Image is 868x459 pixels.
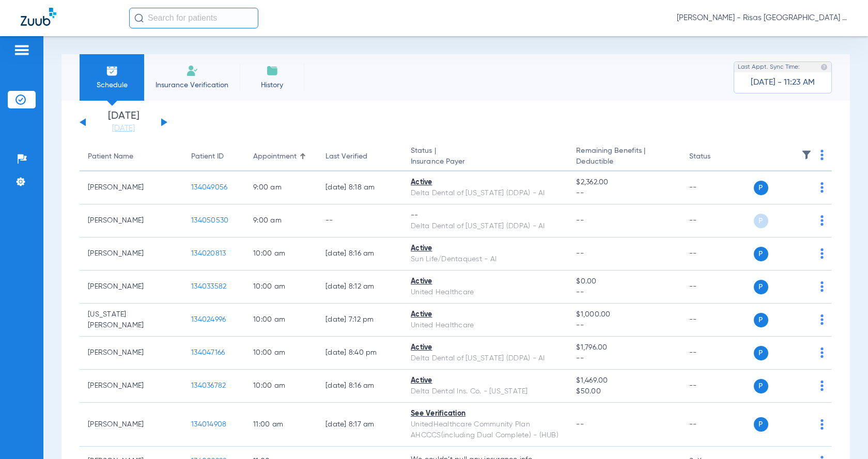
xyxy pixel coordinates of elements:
[80,370,183,403] td: [PERSON_NAME]
[681,403,751,447] td: --
[317,171,402,204] td: [DATE] 8:18 AM
[80,171,183,204] td: [PERSON_NAME]
[129,8,258,28] input: Search for patients
[191,349,225,356] span: 134047166
[411,243,560,254] div: Active
[80,403,183,447] td: [PERSON_NAME]
[754,181,768,195] span: P
[245,204,317,238] td: 9:00 AM
[317,403,402,447] td: [DATE] 8:17 AM
[191,316,226,323] span: 134024996
[266,65,278,77] img: History
[191,421,226,428] span: 134014908
[80,337,183,370] td: [PERSON_NAME]
[411,309,560,320] div: Active
[738,62,800,72] span: Last Appt. Sync Time:
[411,408,560,419] div: See Verification
[576,386,672,397] span: $50.00
[576,342,672,353] span: $1,796.00
[411,188,560,199] div: Delta Dental of [US_STATE] (DDPA) - AI
[576,156,672,167] span: Deductible
[576,250,584,257] span: --
[820,182,824,193] img: group-dot-blue.svg
[411,342,560,353] div: Active
[80,238,183,271] td: [PERSON_NAME]
[191,184,227,191] span: 134049056
[245,271,317,304] td: 10:00 AM
[317,204,402,238] td: --
[245,171,317,204] td: 9:00 AM
[317,304,402,337] td: [DATE] 7:12 PM
[92,111,154,134] li: [DATE]
[751,77,815,88] span: [DATE] - 11:23 AM
[191,151,237,162] div: Patient ID
[245,337,317,370] td: 10:00 AM
[576,276,672,287] span: $0.00
[801,150,812,160] img: filter.svg
[681,337,751,370] td: --
[576,309,672,320] span: $1,000.00
[21,8,56,26] img: Zuub Logo
[411,210,560,221] div: --
[411,276,560,287] div: Active
[191,382,226,389] span: 134036782
[191,250,226,257] span: 134020813
[820,281,824,292] img: group-dot-blue.svg
[411,353,560,364] div: Delta Dental of [US_STATE] (DDPA) - AI
[326,151,367,162] div: Last Verified
[92,123,154,134] a: [DATE]
[245,370,317,403] td: 10:00 AM
[681,304,751,337] td: --
[576,320,672,331] span: --
[681,204,751,238] td: --
[186,65,198,77] img: Manual Insurance Verification
[820,381,824,391] img: group-dot-blue.svg
[576,188,672,199] span: --
[411,375,560,386] div: Active
[820,64,828,71] img: last sync help info
[317,238,402,271] td: [DATE] 8:16 AM
[245,403,317,447] td: 11:00 AM
[411,386,560,397] div: Delta Dental Ins. Co. - [US_STATE]
[820,314,824,325] img: group-dot-blue.svg
[820,150,824,160] img: group-dot-blue.svg
[411,320,560,331] div: United Healthcare
[820,248,824,259] img: group-dot-blue.svg
[754,214,768,228] span: P
[576,421,584,428] span: --
[681,238,751,271] td: --
[754,280,768,294] span: P
[576,177,672,188] span: $2,362.00
[402,143,568,171] th: Status |
[820,347,824,358] img: group-dot-blue.svg
[80,271,183,304] td: [PERSON_NAME]
[191,151,224,162] div: Patient ID
[754,313,768,327] span: P
[88,151,175,162] div: Patient Name
[247,80,297,90] span: History
[191,283,226,290] span: 134033582
[326,151,394,162] div: Last Verified
[681,171,751,204] td: --
[754,379,768,393] span: P
[576,375,672,386] span: $1,469.00
[754,346,768,360] span: P
[88,151,133,162] div: Patient Name
[411,221,560,232] div: Delta Dental of [US_STATE] (DDPA) - AI
[411,177,560,188] div: Active
[411,287,560,298] div: United Healthcare
[134,13,144,23] img: Search Icon
[245,238,317,271] td: 10:00 AM
[576,353,672,364] span: --
[816,409,868,459] iframe: Chat Widget
[411,254,560,265] div: Sun Life/Dentaquest - AI
[80,204,183,238] td: [PERSON_NAME]
[411,419,560,441] div: UnitedHealthcare Community Plan AHCCCS(including Dual Complete) - (HUB)
[87,80,136,90] span: Schedule
[253,151,297,162] div: Appointment
[754,247,768,261] span: P
[13,44,30,56] img: hamburger-icon
[80,304,183,337] td: [US_STATE][PERSON_NAME]
[681,143,751,171] th: Status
